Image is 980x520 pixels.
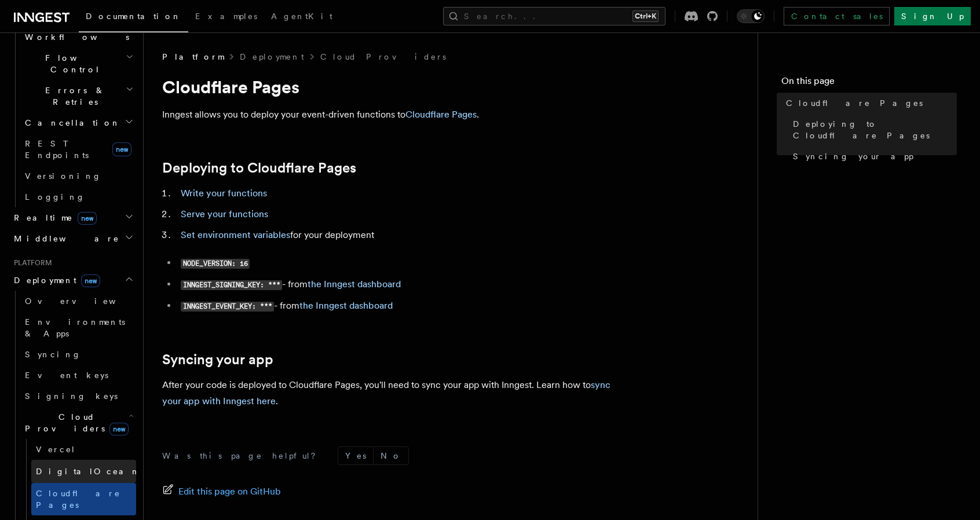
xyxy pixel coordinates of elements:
[195,12,257,21] span: Examples
[20,52,126,75] span: Flow Control
[374,447,408,464] button: No
[178,484,281,500] span: Edit this page on GitHub
[36,467,140,476] span: DigitalOcean
[20,411,129,434] span: Cloud Providers
[9,274,100,286] span: Deployment
[271,12,332,21] span: AgentKit
[240,51,304,63] a: Deployment
[188,3,264,31] a: Examples
[162,377,626,409] p: After your code is deployed to Cloudflare Pages, you'll need to sync your app with Inngest. Learn...
[20,186,136,207] a: Logging
[20,365,136,386] a: Event keys
[162,351,273,368] a: Syncing your app
[181,259,250,269] code: NODE_VERSION: 16
[20,85,126,108] span: Errors & Retries
[25,391,118,401] span: Signing keys
[181,229,290,240] a: Set environment variables
[786,97,923,109] span: Cloudflare Pages
[20,291,136,312] a: Overview
[79,3,188,32] a: Documentation
[788,146,957,167] a: Syncing your app
[162,107,626,123] p: Inngest allows you to deploy your event-driven functions to .
[338,447,373,464] button: Yes
[20,344,136,365] a: Syncing
[181,208,268,219] a: Serve your functions
[781,93,957,113] a: Cloudflare Pages
[181,188,267,199] a: Write your functions
[25,350,81,359] span: Syncing
[20,47,136,80] button: Flow Control
[20,166,136,186] a: Versioning
[86,12,181,21] span: Documentation
[793,151,913,162] span: Syncing your app
[20,407,136,439] button: Cloud Providersnew
[894,7,971,25] a: Sign Up
[632,10,659,22] kbd: Ctrl+K
[20,312,136,344] a: Environments & Apps
[9,233,119,244] span: Middleware
[9,228,136,249] button: Middleware
[25,317,125,338] span: Environments & Apps
[443,7,665,25] button: Search...Ctrl+K
[20,386,136,407] a: Signing keys
[737,9,765,23] button: Toggle dark mode
[20,80,136,112] button: Errors & Retries
[9,258,52,268] span: Platform
[25,192,85,202] span: Logging
[405,109,477,120] a: Cloudflare Pages
[36,489,120,510] span: Cloudflare Pages
[20,112,136,133] button: Cancellation
[177,276,626,293] li: - from
[9,270,136,291] button: Deploymentnew
[162,160,356,176] a: Deploying to Cloudflare Pages
[25,139,89,160] span: REST Endpoints
[162,51,224,63] span: Platform
[162,450,324,462] p: Was this page helpful?
[20,117,120,129] span: Cancellation
[31,460,136,483] a: DigitalOcean
[181,280,282,290] code: INNGEST_SIGNING_KEY: ***
[9,207,136,228] button: Realtimenew
[162,76,626,97] h1: Cloudflare Pages
[784,7,890,25] a: Contact sales
[320,51,446,63] a: Cloud Providers
[25,171,101,181] span: Versioning
[793,118,957,141] span: Deploying to Cloudflare Pages
[162,484,281,500] a: Edit this page on GitHub
[177,298,626,314] li: - from
[781,74,957,93] h4: On this page
[308,279,401,290] a: the Inngest dashboard
[177,227,626,243] li: for your deployment
[112,142,131,156] span: new
[20,133,136,166] a: REST Endpointsnew
[788,113,957,146] a: Deploying to Cloudflare Pages
[25,371,108,380] span: Event keys
[181,302,274,312] code: INNGEST_EVENT_KEY: ***
[78,212,97,225] span: new
[81,274,100,287] span: new
[31,439,136,460] a: Vercel
[25,296,144,306] span: Overview
[31,483,136,515] a: Cloudflare Pages
[299,300,393,311] a: the Inngest dashboard
[109,423,129,435] span: new
[36,445,76,454] span: Vercel
[264,3,339,31] a: AgentKit
[9,212,97,224] span: Realtime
